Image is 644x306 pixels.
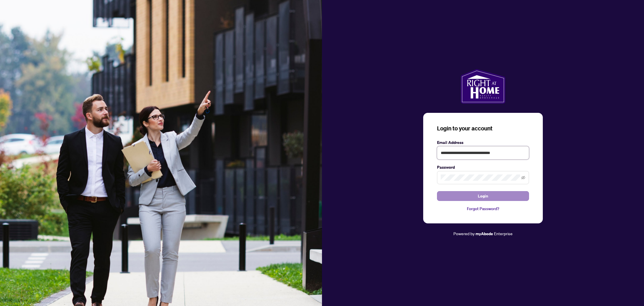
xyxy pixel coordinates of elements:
[437,164,529,170] label: Password
[437,124,529,132] h3: Login to your account
[521,176,525,180] span: eye-invisible
[478,191,488,201] span: Login
[453,231,475,236] span: Powered by
[437,206,529,212] a: Forgot Password?
[437,139,529,146] label: Email Address
[476,231,493,237] a: myAbode
[494,231,513,236] span: Enterprise
[461,69,505,104] img: ma-logo
[437,191,529,201] button: Login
